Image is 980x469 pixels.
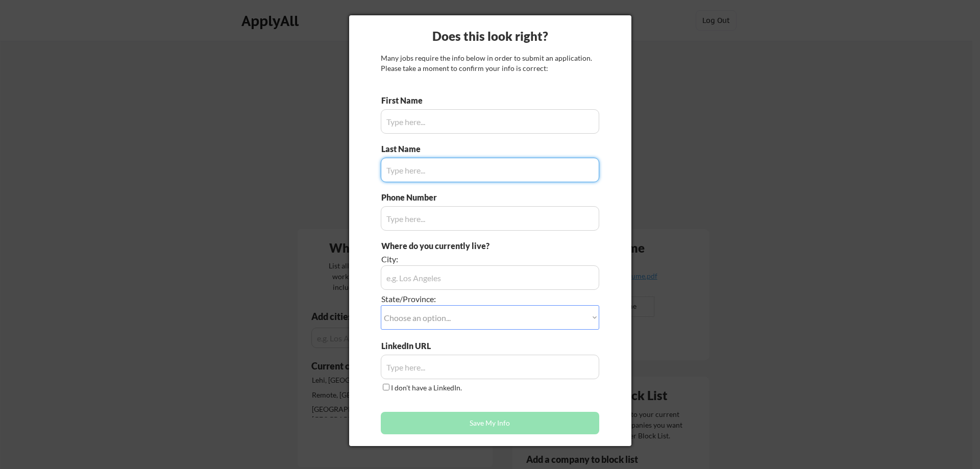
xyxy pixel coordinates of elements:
[349,28,631,45] div: Does this look right?
[381,355,599,379] input: Type here...
[381,265,599,290] input: e.g. Los Angeles
[391,383,462,392] label: I don't have a LinkedIn.
[381,206,599,231] input: Type here...
[381,192,443,203] div: Phone Number
[381,95,431,106] div: First Name
[381,293,542,305] div: State/Province:
[381,143,431,155] div: Last Name
[381,53,599,73] div: Many jobs require the info below in order to submit an application. Please take a moment to confi...
[381,254,542,265] div: City:
[381,240,542,252] div: Where do you currently live?
[381,158,599,182] input: Type here...
[381,412,599,434] button: Save My Info
[381,340,457,352] div: LinkedIn URL
[381,109,599,134] input: Type here...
